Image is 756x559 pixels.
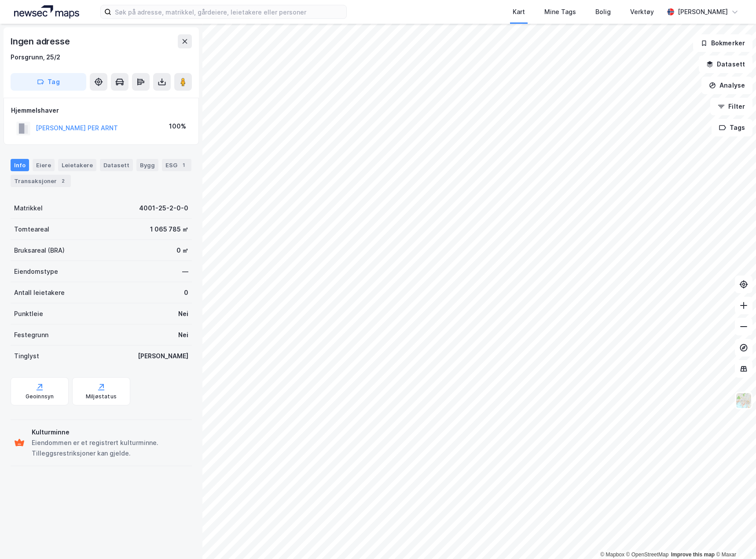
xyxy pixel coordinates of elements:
img: Z [735,392,752,409]
iframe: Chat Widget [712,517,756,559]
div: 4001-25-2-0-0 [139,203,188,213]
div: Ingen adresse [11,34,71,48]
button: Analyse [701,77,752,94]
div: 0 ㎡ [176,245,188,256]
div: [PERSON_NAME] [678,7,728,17]
button: Tag [11,73,86,91]
div: Leietakere [58,159,96,171]
div: Punktleie [14,309,43,319]
div: Tinglyst [14,351,39,361]
a: Mapbox [600,552,624,558]
div: Nei [178,309,188,319]
a: Improve this map [671,552,715,558]
div: Bygg [136,159,158,171]
div: ESG [162,159,191,171]
div: Miljøstatus [86,393,117,400]
div: Mine Tags [544,7,576,17]
div: Matrikkel [14,203,43,213]
div: [PERSON_NAME] [138,351,188,361]
div: Bolig [595,7,611,17]
div: Bruksareal (BRA) [14,245,65,256]
div: Verktøy [630,7,654,17]
button: Bokmerker [693,34,752,52]
div: Tomteareal [14,224,49,235]
div: Transaksjoner [11,175,71,187]
div: Hjemmelshaver [11,105,191,116]
div: Antall leietakere [14,287,65,298]
div: Info [11,159,29,171]
div: 1 065 785 ㎡ [150,224,188,235]
div: Festegrunn [14,330,48,340]
div: Eiendommen er et registrert kulturminne. Tilleggsrestriksjoner kan gjelde. [32,438,188,459]
div: Datasett [100,159,133,171]
div: Eiendomstype [14,266,58,277]
div: Geoinnsyn [26,393,54,400]
div: Kontrollprogram for chat [712,517,756,559]
input: Søk på adresse, matrikkel, gårdeiere, leietakere eller personer [111,5,346,18]
img: logo.a4113a55bc3d86da70a041830d287a7e.svg [14,5,79,18]
div: Kart [513,7,525,17]
div: Kulturminne [32,427,188,438]
div: Eiere [33,159,55,171]
div: Porsgrunn, 25/2 [11,52,60,63]
div: 0 [184,287,188,298]
div: 1 [179,161,188,169]
button: Filter [710,98,752,115]
button: Datasett [699,55,752,73]
div: — [182,266,188,277]
a: OpenStreetMap [626,552,669,558]
button: Tags [712,119,752,136]
div: 2 [59,177,67,185]
div: Nei [178,330,188,340]
div: 100% [169,121,186,132]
